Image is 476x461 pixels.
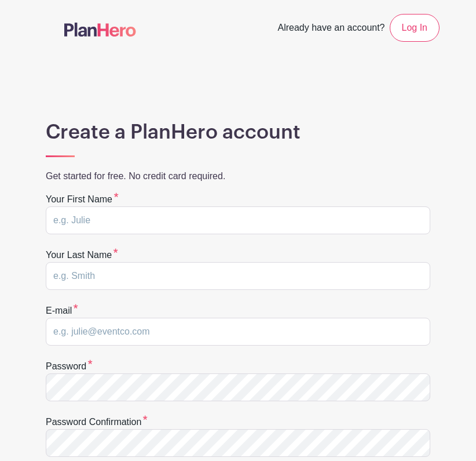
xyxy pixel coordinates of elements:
[46,206,430,234] input: e.g. Julie
[46,262,430,290] input: e.g. Smith
[390,14,440,42] a: Log In
[64,23,136,37] img: logo-507f7623f17ff9eddc593b1ce0a138ce2505c220e1c5a4e2b4648c50719b7d32.svg
[46,360,93,373] label: Password
[46,415,148,429] label: Password confirmation
[46,304,78,318] label: E-mail
[46,121,430,144] h1: Create a PlanHero account
[46,193,119,206] label: Your first name
[46,248,118,262] label: Your last name
[46,318,430,346] input: e.g. julie@eventco.com
[46,169,430,183] p: Get started for free. No credit card required.
[278,16,385,42] span: Already have an account?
